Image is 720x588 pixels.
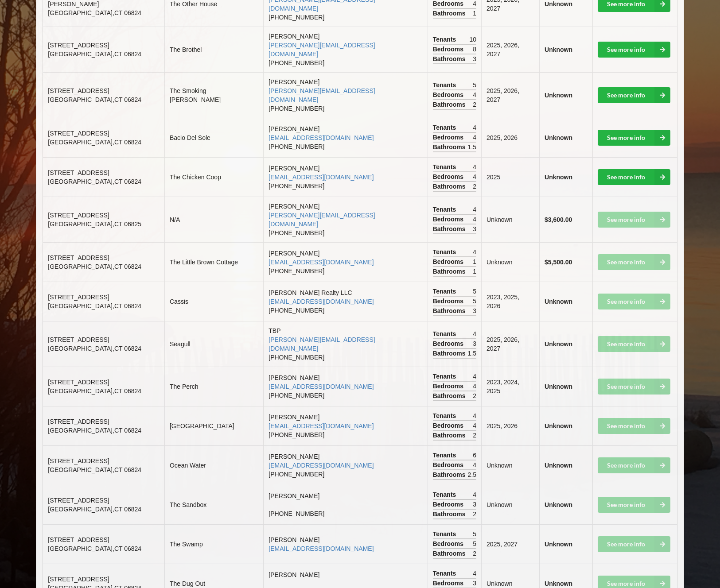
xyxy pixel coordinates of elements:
[598,169,670,185] a: See more info
[48,96,141,103] span: [GEOGRAPHIC_DATA] , CT 06824
[48,418,109,425] span: [STREET_ADDRESS]
[263,282,427,321] td: [PERSON_NAME] Realty LLC [PHONE_NUMBER]
[473,45,476,54] span: 8
[545,259,572,266] b: $5,500.00
[164,406,263,445] td: [GEOGRAPHIC_DATA]
[598,130,670,146] a: See more info
[48,345,141,352] span: [GEOGRAPHIC_DATA] , CT 06824
[545,0,572,8] b: Unknown
[473,297,476,306] span: 5
[48,336,109,343] span: [STREET_ADDRESS]
[48,212,109,219] span: [STREET_ADDRESS]
[468,470,476,479] span: 2.5
[473,391,476,400] span: 2
[433,54,468,63] span: Bathrooms
[473,451,476,460] span: 6
[48,87,109,94] span: [STREET_ADDRESS]
[433,224,468,233] span: Bathrooms
[164,367,263,406] td: The Perch
[473,490,476,499] span: 4
[473,100,476,109] span: 2
[433,248,459,256] span: Tenants
[473,569,476,578] span: 4
[433,539,466,548] span: Bedrooms
[164,118,263,157] td: Bacio Del Sole
[433,257,466,266] span: Bedrooms
[433,382,466,391] span: Bedrooms
[481,118,539,157] td: 2025, 2026
[433,123,459,132] span: Tenants
[263,157,427,197] td: [PERSON_NAME] [PHONE_NUMBER]
[433,297,466,306] span: Bedrooms
[473,306,476,315] span: 3
[433,411,459,420] span: Tenants
[48,466,141,473] span: [GEOGRAPHIC_DATA] , CT 06824
[433,510,468,518] span: Bathrooms
[433,172,466,181] span: Bedrooms
[48,9,141,16] span: [GEOGRAPHIC_DATA] , CT 06824
[433,500,466,509] span: Bedrooms
[269,134,374,141] a: [EMAIL_ADDRESS][DOMAIN_NAME]
[269,462,374,469] a: [EMAIL_ADDRESS][DOMAIN_NAME]
[433,215,466,224] span: Bedrooms
[481,157,539,197] td: 2025
[269,298,374,305] a: [EMAIL_ADDRESS][DOMAIN_NAME]
[545,216,572,223] b: $3,600.00
[433,143,468,151] span: Bathrooms
[433,45,466,54] span: Bedrooms
[433,267,468,276] span: Bathrooms
[433,81,459,89] span: Tenants
[433,470,468,479] span: Bathrooms
[433,569,459,578] span: Tenants
[545,92,572,99] b: Unknown
[48,130,109,137] span: [STREET_ADDRESS]
[473,460,476,469] span: 4
[48,139,141,146] span: [GEOGRAPHIC_DATA] , CT 06824
[269,212,375,228] a: [PERSON_NAME][EMAIL_ADDRESS][DOMAIN_NAME]
[269,545,374,552] a: [EMAIL_ADDRESS][DOMAIN_NAME]
[545,340,572,348] b: Unknown
[545,422,572,429] b: Unknown
[48,497,109,504] span: [STREET_ADDRESS]
[473,500,476,509] span: 3
[263,242,427,282] td: [PERSON_NAME] [PHONE_NUMBER]
[48,576,109,583] span: [STREET_ADDRESS]
[433,431,468,440] span: Bathrooms
[48,387,141,395] span: [GEOGRAPHIC_DATA] , CT 06824
[433,205,459,214] span: Tenants
[481,485,539,524] td: Unknown
[473,133,476,142] span: 4
[263,445,427,485] td: [PERSON_NAME] [PHONE_NUMBER]
[164,242,263,282] td: The Little Brown Cottage
[269,383,374,390] a: [EMAIL_ADDRESS][DOMAIN_NAME]
[473,182,476,191] span: 2
[545,174,572,181] b: Unknown
[545,383,572,390] b: Unknown
[48,42,109,49] span: [STREET_ADDRESS]
[433,549,468,558] span: Bathrooms
[433,329,459,338] span: Tenants
[433,349,468,358] span: Bathrooms
[164,282,263,321] td: Cassis
[433,460,466,469] span: Bedrooms
[48,263,141,270] span: [GEOGRAPHIC_DATA] , CT 06824
[269,259,374,266] a: [EMAIL_ADDRESS][DOMAIN_NAME]
[48,427,141,434] span: [GEOGRAPHIC_DATA] , CT 06824
[263,72,427,118] td: [PERSON_NAME] [PHONE_NUMBER]
[433,133,466,142] span: Bedrooms
[263,27,427,72] td: [PERSON_NAME] [PHONE_NUMBER]
[545,501,572,508] b: Unknown
[48,254,109,261] span: [STREET_ADDRESS]
[481,524,539,564] td: 2025, 2027
[48,457,109,464] span: [STREET_ADDRESS]
[263,197,427,242] td: [PERSON_NAME] [PHONE_NUMBER]
[473,248,476,256] span: 4
[164,321,263,367] td: Seagull
[481,242,539,282] td: Unknown
[545,298,572,305] b: Unknown
[433,339,466,348] span: Bedrooms
[269,422,374,429] a: [EMAIL_ADDRESS][DOMAIN_NAME]
[468,349,476,358] span: 1.5
[481,445,539,485] td: Unknown
[433,162,459,171] span: Tenants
